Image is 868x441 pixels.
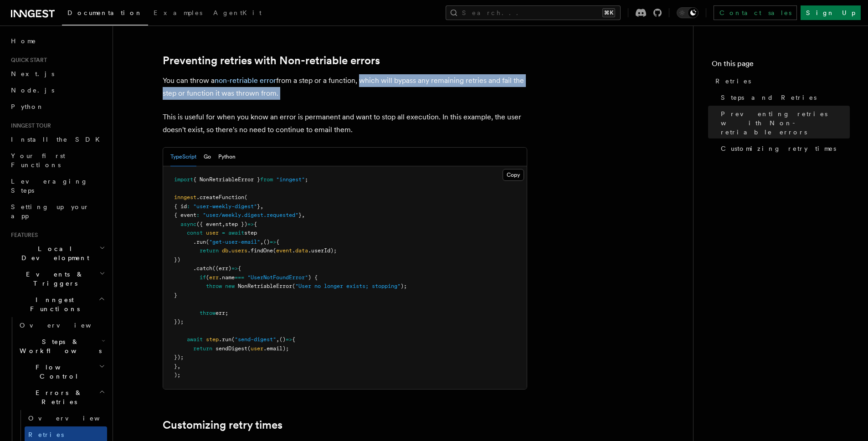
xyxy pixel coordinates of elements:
[163,111,527,136] p: This is useful for when you know an error is permanent and want to stop all execution. In this ex...
[260,176,273,183] span: from
[16,385,107,410] button: Errors & Retries
[196,212,200,218] span: :
[11,136,105,143] span: Install the SDK
[174,176,193,183] span: import
[174,212,196,218] span: { event
[174,194,196,200] span: inngest
[401,283,407,289] span: );
[7,122,51,129] span: Inngest tour
[174,256,180,263] span: })
[308,274,318,281] span: ) {
[235,336,276,343] span: "send-digest"
[260,239,263,245] span: ,
[163,419,282,431] a: Customizing retry times
[200,247,219,254] span: return
[721,93,817,102] span: Steps and Retries
[218,148,236,166] button: Python
[302,212,305,218] span: ,
[174,372,180,378] span: );
[231,247,247,254] span: users
[216,345,247,352] span: sendDigest
[7,56,47,64] span: Quick start
[228,230,244,236] span: await
[715,77,751,86] span: Retries
[292,247,295,254] span: .
[193,176,260,183] span: { NonRetriableError }
[7,66,107,82] a: Next.js
[244,194,247,200] span: (
[7,292,107,317] button: Inngest Functions
[7,33,107,49] a: Home
[222,230,225,236] span: =
[16,333,107,359] button: Steps & Workflows
[263,239,270,245] span: ()
[196,194,244,200] span: .createFunction
[187,203,190,210] span: :
[295,247,308,254] span: data
[308,247,337,254] span: .userId);
[238,283,292,289] span: NonRetriableError
[11,152,65,169] span: Your first Functions
[292,283,295,289] span: (
[28,415,122,422] span: Overview
[717,89,850,106] a: Steps and Retries
[7,231,38,239] span: Features
[7,270,99,288] span: Events & Triggers
[222,247,228,254] span: db
[721,144,836,153] span: Customizing retry times
[276,176,305,183] span: "inngest"
[219,336,231,343] span: .run
[209,239,260,245] span: "get-user-email"
[298,212,302,218] span: }
[11,178,88,194] span: Leveraging Steps
[721,109,850,137] span: Preventing retries with Non-retriable errors
[25,410,107,426] a: Overview
[7,241,107,266] button: Local Development
[16,363,99,381] span: Flow Control
[276,336,279,343] span: ,
[247,345,251,352] span: (
[206,239,209,245] span: (
[7,173,107,199] a: Leveraging Steps
[222,221,225,227] span: ,
[7,148,107,173] a: Your first Functions
[216,310,228,316] span: err;
[16,337,102,355] span: Steps & Workflows
[187,336,203,343] span: await
[11,87,54,94] span: Node.js
[273,247,276,254] span: (
[286,336,292,343] span: =>
[279,336,286,343] span: ()
[219,274,235,281] span: .name
[251,345,263,352] span: user
[200,310,216,316] span: throw
[257,203,260,210] span: }
[148,3,208,25] a: Examples
[174,318,184,325] span: });
[295,283,401,289] span: "User no longer exists; stopping"
[154,9,202,16] span: Examples
[193,239,206,245] span: .run
[67,9,143,16] span: Documentation
[235,274,244,281] span: ===
[247,247,273,254] span: .findOne
[16,317,107,333] a: Overview
[231,265,238,272] span: =>
[62,3,148,26] a: Documentation
[170,148,196,166] button: TypeScript
[714,5,797,20] a: Contact sales
[193,203,257,210] span: "user-weekly-digest"
[16,388,99,406] span: Errors & Retries
[204,148,211,166] button: Go
[11,36,36,46] span: Home
[254,221,257,227] span: {
[16,359,107,385] button: Flow Control
[206,336,219,343] span: step
[187,230,203,236] span: const
[801,5,861,20] a: Sign Up
[180,221,196,227] span: async
[7,131,107,148] a: Install the SDK
[231,336,235,343] span: (
[276,247,292,254] span: event
[7,82,107,98] a: Node.js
